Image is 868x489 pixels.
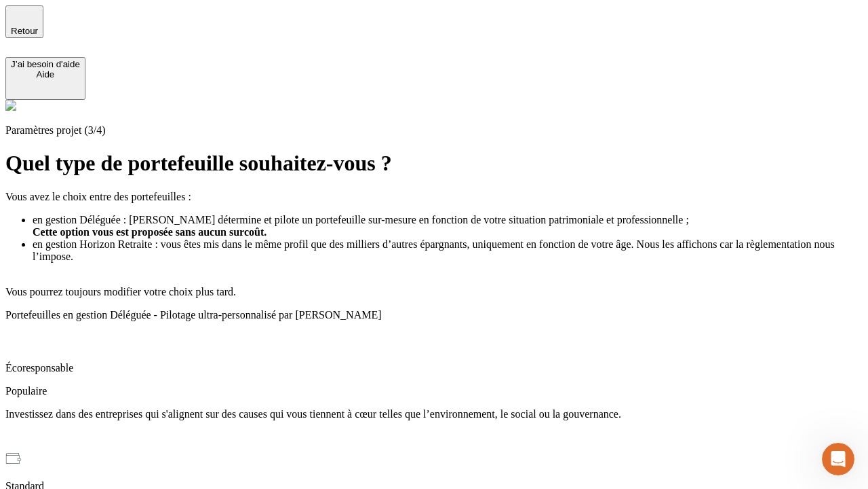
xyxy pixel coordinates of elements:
[5,100,16,111] img: alexis.png
[11,59,80,69] div: J’ai besoin d'aide
[5,362,863,374] p: Écoresponsable
[33,238,863,263] li: en gestion Horizon Retraite : vous êtes mis dans le même profil que des milliers d’autres épargna...
[11,26,38,36] span: Retour
[5,57,85,100] button: J’ai besoin d'aideAide
[11,69,80,79] div: Aide
[5,408,863,420] p: Investissez dans des entreprises qui s'alignent sur des causes qui vous tiennent à cœur telles qu...
[5,309,863,321] p: Portefeuilles en gestion Déléguée - Pilotage ultra-personnalisé par [PERSON_NAME]
[5,151,863,176] h1: Quel type de portefeuille souhaitez-vous ?
[822,443,854,475] iframe: Intercom live chat
[5,124,863,137] p: Paramètres projet (3/4)
[5,191,863,297] span: Vous avez le choix entre des portefeuilles :
[5,385,863,397] p: Populaire
[5,286,236,297] span: Vous pourrez toujours modifier votre choix plus tard.
[33,226,267,238] strong: Cette option vous est proposée sans aucun surcoût.
[33,214,863,238] li: en gestion Déléguée : [PERSON_NAME] détermine et pilote un portefeuille sur-mesure en fonction de...
[5,5,43,38] button: Retour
